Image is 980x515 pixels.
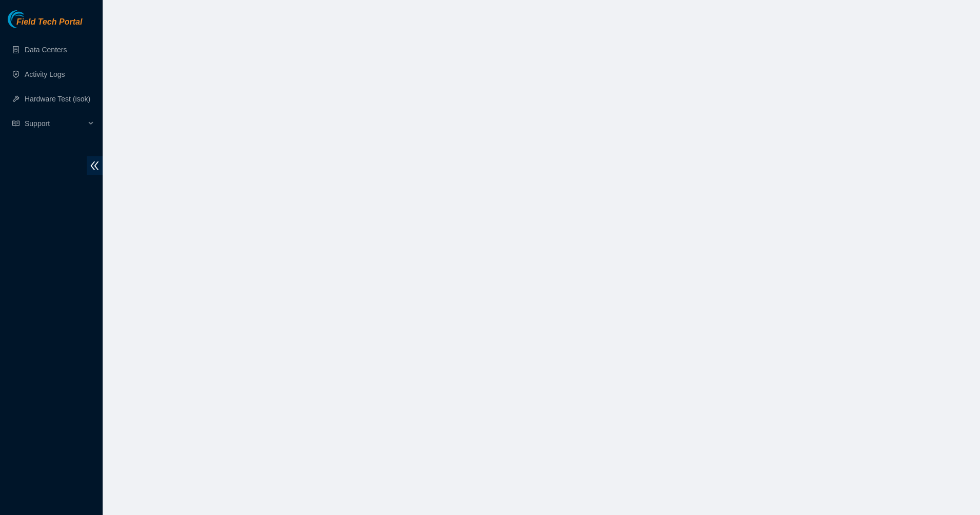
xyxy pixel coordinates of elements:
[8,10,52,28] img: Akamai Technologies
[25,95,90,103] a: Hardware Test (isok)
[25,46,67,54] a: Data Centers
[25,70,65,78] a: Activity Logs
[12,120,19,127] span: read
[87,156,103,175] span: double-left
[8,18,82,32] a: Akamai TechnologiesField Tech Portal
[25,113,85,134] span: Support
[16,17,82,27] span: Field Tech Portal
